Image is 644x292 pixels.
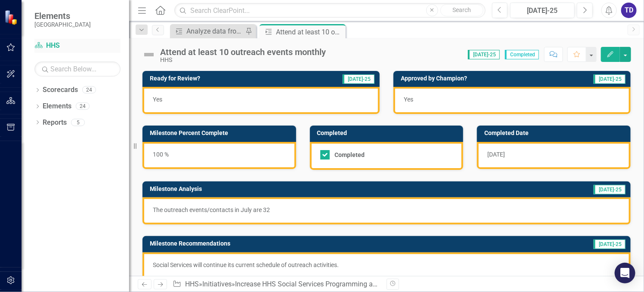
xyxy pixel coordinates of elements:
[82,86,96,94] div: 24
[484,130,626,136] h3: Completed Date
[34,21,91,28] small: [GEOGRAPHIC_DATA]
[150,75,287,82] h3: Ready for Review?
[468,50,500,59] span: [DATE]-25
[150,186,443,192] h3: Milestone Analysis
[150,130,292,136] h3: Milestone Percent Complete
[343,74,375,84] span: [DATE]-25
[153,261,620,269] p: Social Services will continue its current schedule of outreach activities.
[276,27,344,37] div: Attend at least 10 outreach events monthly
[513,6,572,16] div: [DATE]-25
[510,3,575,18] button: [DATE]-25
[153,206,620,214] p: The outreach events/contacts in July are 32
[150,240,489,247] h3: Milestone Recommendations
[185,280,199,288] a: HHS
[487,151,505,158] span: [DATE]
[34,61,121,77] input: Search Below...
[71,119,85,126] div: 5
[202,280,232,288] a: Initiatives
[594,240,625,249] span: [DATE]-25
[317,130,459,136] h3: Completed
[615,263,635,283] div: Open Intercom Messenger
[621,3,637,18] button: TD
[594,185,625,194] span: [DATE]-25
[235,280,402,288] a: Increase HHS Social Services Programming awareness
[153,96,162,103] span: Yes
[404,96,413,103] span: Yes
[186,26,243,37] div: Analyze data from Q3 FY 25 to see trend
[401,75,552,82] h3: Approved by Champion?
[594,74,625,84] span: [DATE]-25
[34,41,121,51] a: HHS
[43,101,71,111] a: Elements
[172,26,243,37] a: Analyze data from Q3 FY 25 to see trend
[43,118,67,128] a: Reports
[505,50,539,59] span: Completed
[174,3,485,18] input: Search ClearPoint...
[34,11,91,21] span: Elements
[4,10,19,25] img: ClearPoint Strategy
[440,4,483,16] button: Search
[142,48,156,61] img: Not Defined
[452,6,471,13] span: Search
[160,57,326,63] div: HHS
[160,47,326,57] div: Attend at least 10 outreach events monthly
[43,85,78,95] a: Scorecards
[76,103,90,110] div: 24
[142,142,296,169] div: 100 %
[173,280,380,289] div: » » »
